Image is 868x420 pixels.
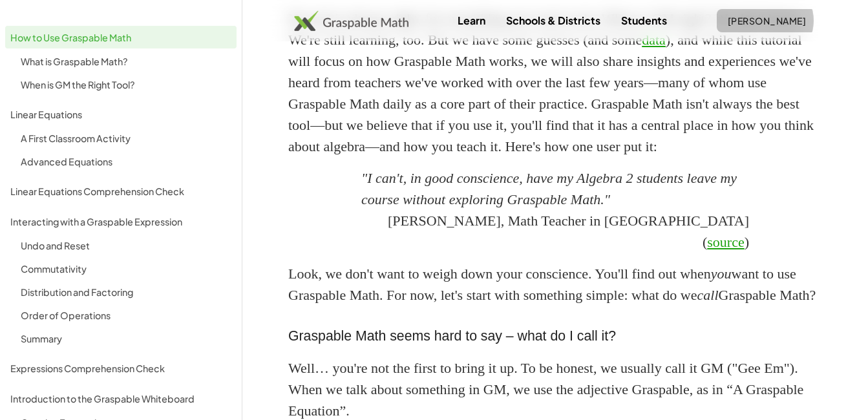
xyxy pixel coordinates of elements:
h3: Graspable Math seems hard to say – what do I call it? [288,326,822,347]
div: Summary [21,331,231,346]
div: Introduction to the Graspable Whiteboard [10,391,231,406]
div: Interacting with a Graspable Expression [10,214,231,229]
div: Linear Equations Comprehension Check [10,184,231,199]
div: Order of Operations [21,308,231,323]
span: [PERSON_NAME] [727,15,806,26]
div: Advanced Equations [21,154,231,169]
div: How to Use Graspable Math [10,30,231,45]
div: When is GM the Right Tool? [21,77,231,92]
div: Undo and Reset [21,238,231,253]
button: [PERSON_NAME] [717,9,816,32]
a: Linear Equations Comprehension Check [5,180,237,202]
a: source [707,234,744,250]
a: How to Use Graspable Math [5,26,237,48]
p: Look, we don't want to weigh down your conscience. You'll find out when want to use Graspable Mat... [288,263,822,306]
div: Commutativity [21,261,231,277]
div: Expressions Comprehension Check [10,361,231,376]
a: Students [611,8,677,32]
a: Learn [447,8,496,32]
a: Introduction to the Graspable Whiteboard [5,387,237,410]
div: A First Classroom Activity [21,131,231,146]
i: "I can't, in good conscience, have my Algebra 2 students leave my course without exploring Graspa... [361,170,737,207]
em: you [711,266,732,282]
a: Expressions Comprehension Check [5,357,237,379]
a: Linear Equations [5,103,237,125]
em: call [697,287,719,303]
div: What is Graspable Math? [21,54,231,69]
div: Distribution and Factoring [21,284,231,300]
p: [PERSON_NAME], Math Teacher in [GEOGRAPHIC_DATA] ( ) [361,210,749,253]
div: Linear Equations [10,107,231,122]
a: Schools & Districts [496,8,611,32]
a: Interacting with a Graspable Expression [5,210,237,233]
p: No tool is always right, for everything you want to do. When is GM right? We don't know. We're st... [288,8,822,157]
